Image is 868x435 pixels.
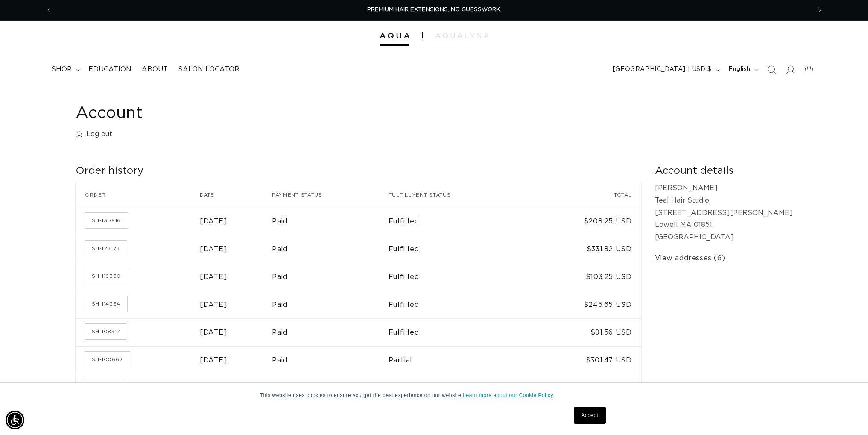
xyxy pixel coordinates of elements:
[825,394,868,435] iframe: Chat Widget
[528,263,641,291] td: $103.25 USD
[200,329,228,336] time: [DATE]
[389,318,528,346] td: Fulfilled
[76,103,793,124] h1: Account
[85,213,128,228] a: Order number SH-130916
[810,2,829,18] button: Next announcement
[88,65,132,74] span: Education
[655,165,793,178] h2: Account details
[272,263,389,291] td: Paid
[76,165,641,178] h2: Order history
[655,252,725,265] a: View addresses (6)
[389,182,528,208] th: Fulfillment status
[389,208,528,235] td: Fulfilled
[528,182,641,208] th: Total
[76,182,200,208] th: Order
[85,324,127,339] a: Order number SH-108517
[608,62,723,78] button: [GEOGRAPHIC_DATA] | USD $
[367,7,501,12] span: PREMIUM HAIR EXTENSIONS. NO GUESSWORK.
[574,407,605,424] a: Accept
[200,357,228,364] time: [DATE]
[39,2,58,18] button: Previous announcement
[380,33,409,39] img: Aqua Hair Extensions
[528,318,641,346] td: $91.56 USD
[85,352,130,367] a: Order number SH-100662
[200,218,228,225] time: [DATE]
[260,391,608,399] p: This website uses cookies to ensure you get the best experience on our website.
[200,273,228,280] time: [DATE]
[528,208,641,235] td: $208.25 USD
[200,246,228,253] time: [DATE]
[173,60,245,79] a: Salon Locator
[723,62,762,78] button: English
[528,346,641,374] td: $301.47 USD
[655,182,793,244] p: [PERSON_NAME] Teal Hair Studio [STREET_ADDRESS][PERSON_NAME] Lowell MA 01851 [GEOGRAPHIC_DATA]
[389,346,528,374] td: Partial
[272,182,389,208] th: Payment status
[83,60,137,79] a: Education
[389,374,528,402] td: Partial
[463,392,555,398] a: Learn more about our Cookie Policy.
[85,241,127,256] a: Order number SH-128178
[272,235,389,263] td: Paid
[389,235,528,263] td: Fulfilled
[272,318,389,346] td: Paid
[762,60,781,79] summary: Search
[389,291,528,318] td: Fulfilled
[178,65,240,74] span: Salon Locator
[6,411,24,429] div: Accessibility Menu
[200,301,228,308] time: [DATE]
[272,208,389,235] td: Paid
[528,291,641,318] td: $245.65 USD
[272,374,389,402] td: Paid
[137,60,173,79] a: About
[389,263,528,291] td: Fulfilled
[85,268,128,284] a: Order number SH-116330
[528,235,641,263] td: $331.82 USD
[85,379,126,395] a: Order number SH-98310
[76,128,112,141] a: Log out
[272,291,389,318] td: Paid
[528,374,641,402] td: $416.47 USD
[142,65,168,74] span: About
[728,65,751,74] span: English
[85,296,127,312] a: Order number SH-114364
[46,60,83,79] summary: shop
[200,182,272,208] th: Date
[272,346,389,374] td: Paid
[613,65,712,74] span: [GEOGRAPHIC_DATA] | USD $
[435,33,489,38] img: aqualyna.com
[51,65,72,74] span: shop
